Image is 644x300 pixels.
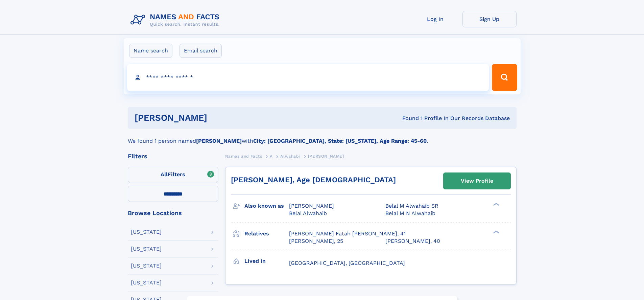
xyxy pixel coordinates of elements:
[244,228,289,239] h3: Relatives
[128,129,517,145] div: We found 1 person named with .
[231,176,396,184] a: [PERSON_NAME], Age [DEMOGRAPHIC_DATA]
[289,203,334,209] span: [PERSON_NAME]
[244,255,289,267] h3: Lived in
[385,210,435,216] span: Belal M N Alwahaib
[244,200,289,212] h3: Also known as
[131,229,162,235] div: [US_STATE]
[492,64,517,91] button: Search Button
[461,173,493,189] div: View Profile
[462,11,517,27] a: Sign Up
[161,171,168,178] span: All
[253,138,427,144] b: City: [GEOGRAPHIC_DATA], State: [US_STATE], Age Range: 45-60
[305,115,510,122] div: Found 1 Profile In Our Records Database
[444,173,510,189] a: View Profile
[127,64,489,91] input: search input
[289,237,343,245] a: [PERSON_NAME], 25
[128,210,218,216] div: Browse Locations
[289,210,327,216] span: Belal Alwahaib
[129,44,172,58] label: Name search
[135,114,305,122] h1: [PERSON_NAME]
[492,202,500,207] div: ❯
[131,280,162,285] div: [US_STATE]
[128,153,218,159] div: Filters
[289,230,406,237] a: [PERSON_NAME] Fatah [PERSON_NAME], 41
[128,167,218,183] label: Filters
[270,154,273,159] span: A
[280,152,300,160] a: Alwahabi
[408,11,462,27] a: Log In
[280,154,300,159] span: Alwahabi
[225,152,262,160] a: Names and Facts
[180,44,222,58] label: Email search
[131,263,162,269] div: [US_STATE]
[270,152,273,160] a: A
[289,260,405,266] span: [GEOGRAPHIC_DATA], [GEOGRAPHIC_DATA]
[131,246,162,252] div: [US_STATE]
[492,230,500,234] div: ❯
[385,203,438,209] span: Belal M Alwahaib SR
[128,11,225,29] img: Logo Names and Facts
[385,237,440,245] a: [PERSON_NAME], 40
[196,138,242,144] b: [PERSON_NAME]
[308,154,344,159] span: [PERSON_NAME]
